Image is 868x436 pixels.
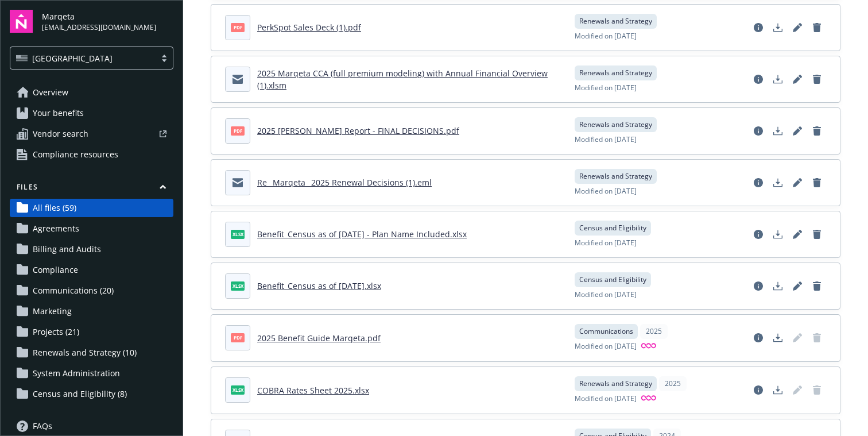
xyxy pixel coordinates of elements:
a: Delete document [808,122,826,140]
span: All files (59) [33,199,76,217]
span: Delete document [808,381,826,399]
a: Overview [10,83,173,102]
span: Communications (20) [33,281,114,300]
a: View file details [749,277,768,295]
a: Delete document [808,277,826,295]
span: Modified on [DATE] [575,393,637,404]
button: Files [10,182,173,196]
a: Edit document [788,122,807,140]
a: Delete document [808,173,826,192]
a: Benefit_Census as of [DATE] - Plan Name Included.xlsx [257,229,467,240]
span: xlsx [231,281,245,290]
span: Marqeta [42,10,156,22]
a: View file details [749,122,768,140]
span: Census and Eligibility (8) [33,385,127,403]
a: Billing and Audits [10,240,173,258]
a: Agreements [10,219,173,238]
a: Download document [769,329,787,347]
a: Vendor search [10,125,173,143]
span: Projects (21) [33,323,79,341]
a: Delete document [808,70,826,88]
a: 2025 Marqeta CCA (full premium modeling) with Annual Financial Overview (1).xlsm [257,68,548,91]
span: Renewals and Strategy [579,379,652,389]
span: Edit document [788,381,807,399]
span: Modified on [DATE] [575,238,637,248]
button: Marqeta[EMAIL_ADDRESS][DOMAIN_NAME] [42,10,173,33]
a: Download document [769,18,787,37]
span: System Administration [33,364,120,383]
span: Renewals and Strategy [579,171,652,182]
span: [EMAIL_ADDRESS][DOMAIN_NAME] [42,22,156,33]
div: 2025 [640,324,668,339]
span: Renewals and Strategy [579,16,652,26]
a: Download document [769,381,787,399]
a: Edit document [788,225,807,244]
a: Projects (21) [10,323,173,341]
a: Delete document [808,225,826,244]
span: Renewals and Strategy (10) [33,344,137,362]
span: pdf [231,126,245,135]
a: PerkSpot Sales Deck (1).pdf [257,22,361,33]
span: Delete document [808,329,826,347]
span: Compliance [33,261,78,279]
span: Census and Eligibility [579,275,646,285]
a: Edit document [788,18,807,37]
a: Benefit_Census as of [DATE].xlsx [257,280,381,291]
a: 2025 Benefit Guide Marqeta.pdf [257,333,381,344]
a: View file details [749,70,768,88]
a: Communications (20) [10,281,173,300]
span: Your benefits [33,104,84,122]
a: View file details [749,381,768,399]
a: COBRA Rates Sheet 2025.xlsx [257,385,369,396]
a: Your benefits [10,104,173,122]
a: View file details [749,329,768,347]
span: Modified on [DATE] [575,134,637,145]
span: FAQs [33,417,52,435]
span: Compliance resources [33,145,118,164]
a: View file details [749,18,768,37]
a: Edit document [788,70,807,88]
a: Download document [769,277,787,295]
span: Modified on [DATE] [575,186,637,196]
a: Renewals and Strategy (10) [10,344,173,362]
span: Modified on [DATE] [575,83,637,93]
a: View file details [749,173,768,192]
a: Download document [769,122,787,140]
span: pdf [231,23,245,32]
a: System Administration [10,364,173,383]
img: navigator-logo.svg [10,10,33,33]
div: 2025 [659,376,687,391]
a: Download document [769,70,787,88]
a: Compliance [10,261,173,279]
a: Download document [769,173,787,192]
a: 2025 [PERSON_NAME] Report - FINAL DECISIONS.pdf [257,125,459,136]
a: Edit document [788,173,807,192]
span: [GEOGRAPHIC_DATA] [32,52,113,64]
span: Vendor search [33,125,88,143]
span: xlsx [231,385,245,394]
a: View file details [749,225,768,244]
span: Billing and Audits [33,240,101,258]
span: Census and Eligibility [579,223,646,233]
span: [GEOGRAPHIC_DATA] [16,52,150,64]
span: Renewals and Strategy [579,68,652,78]
a: Compliance resources [10,145,173,164]
span: Overview [33,83,68,102]
a: Edit document [788,277,807,295]
span: Modified on [DATE] [575,31,637,41]
a: Census and Eligibility (8) [10,385,173,403]
span: Edit document [788,329,807,347]
a: All files (59) [10,199,173,217]
span: Communications [579,326,633,337]
span: Marketing [33,302,72,321]
span: Agreements [33,219,79,238]
span: xlsx [231,230,245,238]
span: Modified on [DATE] [575,290,637,300]
a: Download document [769,225,787,244]
span: pdf [231,333,245,342]
span: Modified on [DATE] [575,341,637,352]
